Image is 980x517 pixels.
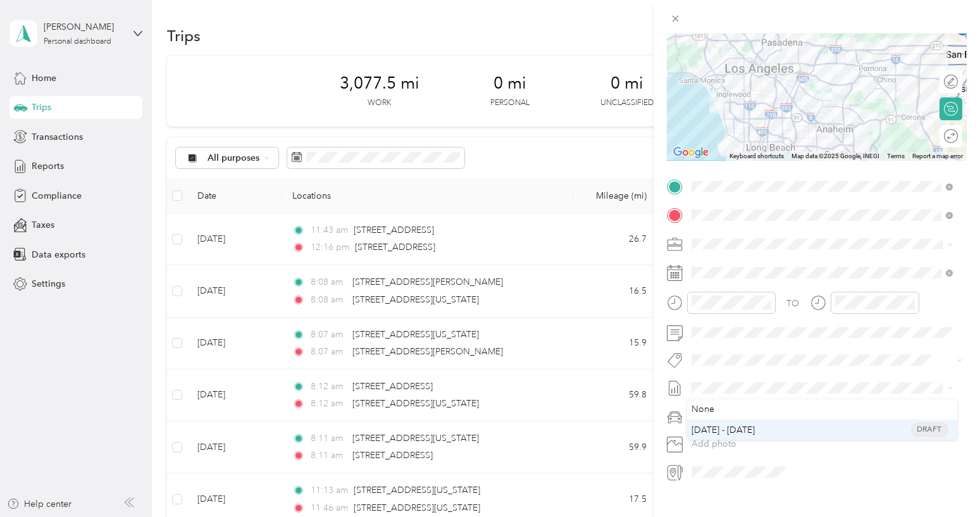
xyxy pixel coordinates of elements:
[909,446,980,517] iframe: Everlance-gr Chat Button Frame
[791,153,879,159] span: Map data ©2025 Google, INEGI
[692,402,714,416] span: None
[692,423,755,437] span: [DATE] - [DATE]
[729,152,784,161] button: Keyboard shortcuts
[912,153,963,159] a: Report a map error
[910,422,948,437] span: Draft
[786,297,799,310] div: TO
[670,144,712,161] img: Google
[670,144,712,161] a: Open this area in Google Maps (opens a new window)
[887,153,905,159] a: Terms (opens in new tab)
[687,435,967,453] button: Add photo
